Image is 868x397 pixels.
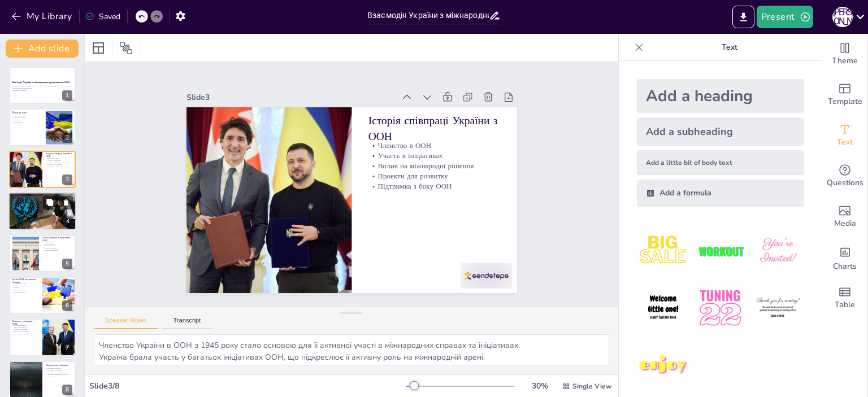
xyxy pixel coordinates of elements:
[46,159,72,162] p: Участь в ініціативах
[832,55,858,67] span: Theme
[6,40,79,58] button: Add slide
[371,167,500,218] p: Вплив на міжнародні рішення
[9,151,76,188] div: 3
[12,278,39,284] p: Вплив ООН на розвиток України
[835,299,855,311] span: Table
[42,245,72,247] p: Фінансова підтримка
[694,282,747,334] img: 5.jpeg
[89,381,406,391] div: Slide 3 / 8
[822,278,867,319] div: Add a table
[43,196,57,210] button: Duplicate Slide
[367,7,489,24] input: Insert title
[822,34,867,75] div: Change the overall theme
[63,217,73,227] div: 4
[12,285,39,287] p: Охорона здоров'я
[46,372,72,374] p: Використання можливостей
[365,186,494,237] p: Підтримка з боку ООН
[12,320,39,326] p: Виклики у співпраці з ООН
[46,152,72,158] p: Історія співпраці України з ООН
[46,367,72,369] p: Потенціал співпраці
[822,237,867,278] div: Add charts and graphs
[62,300,72,311] div: 6
[827,177,863,189] span: Questions
[12,81,70,84] strong: Взаємодія України з міжнародними організаціями ООН
[637,117,804,146] div: Add a subheading
[832,7,853,27] div: С [PERSON_NAME]
[89,39,107,57] div: Layout
[62,343,72,353] div: 7
[9,277,76,314] div: 6
[46,164,72,166] p: Проекти для розвитку
[757,6,813,28] button: Present
[42,249,72,251] p: Зобов'язання України
[162,317,212,329] button: Transcript
[380,121,515,191] p: Історія співпраці України з ООН
[368,177,497,228] p: Проекти для розвитку
[46,373,72,376] p: Зміцнення міжнародних відносин
[12,333,39,335] p: Поліпшення співпраці
[12,200,73,202] p: Гуманітарна допомога
[828,95,862,108] span: Template
[62,133,72,143] div: 2
[572,382,611,391] span: Single View
[12,85,72,89] p: Дослідження спеціалізованих ініціатив та діяльності спеціалізованих організацій під егідою ООН та...
[12,196,73,198] p: Спеціалізовані організації
[375,157,504,208] p: Участь в ініціативах
[42,236,72,242] p: Участь України в ініціативах ООН
[12,291,39,293] p: Соціальні послуги
[12,119,42,121] p: Виклики
[834,217,856,230] span: Media
[85,11,120,22] div: Saved
[12,198,73,200] p: Проекти в [GEOGRAPHIC_DATA]
[12,110,42,114] p: Вступ до теми
[648,34,811,61] p: Text
[42,243,72,245] p: Різні ініціативи
[46,162,72,164] p: Вплив на міжнародні рішення
[832,6,853,28] button: С [PERSON_NAME]
[220,45,422,120] div: Slide 3
[59,196,73,210] button: Delete Slide
[637,225,689,277] img: 1.jpeg
[119,41,133,55] span: Position
[637,339,689,392] img: 7.jpeg
[46,157,72,159] p: Членство в ООН
[62,259,72,269] div: 5
[9,319,76,356] div: 7
[833,260,857,273] span: Charts
[377,147,506,198] p: Членство в ООН
[752,225,804,277] img: 3.jpeg
[12,204,73,207] p: Вирішення соціальних проблем
[94,334,609,365] textarea: Членство України в ООН з 1945 року стало основою для її активної участі в міжнародних справах та ...
[12,202,73,204] p: Освіта та охорона здоров'я
[637,79,804,113] div: Add a heading
[752,282,804,334] img: 6.jpeg
[12,112,42,115] p: Взаємодія з ООН
[12,329,39,331] p: Соціальні проблеми
[62,385,72,395] div: 8
[694,225,747,277] img: 2.jpeg
[526,381,553,391] div: 30 %
[9,108,76,146] div: 2
[12,325,39,327] p: Політичні виклики
[46,363,72,367] p: Перспективи співпраці
[12,326,39,329] p: Економічні виклики
[46,369,72,372] p: Розширення співпраці
[9,235,76,272] div: 5
[42,247,72,249] p: Технічна підтримка
[822,197,867,237] div: Add images, graphics, shapes or video
[822,75,867,115] div: Add ready made slides
[46,165,72,168] p: Підтримка з боку ООН
[732,6,754,28] button: Export to PowerPoint
[637,180,804,207] div: Add a formula
[837,136,853,149] span: Text
[12,120,42,123] p: Перспективи
[12,114,42,116] p: Ініціативи ООН
[637,150,804,175] div: Add a little bit of body text
[9,67,76,104] div: 1
[12,116,42,119] p: Вплив на розвиток
[8,192,76,230] div: 4
[42,241,72,243] p: Активна участь
[94,317,158,329] button: Speaker Notes
[62,174,72,185] div: 3
[12,89,72,91] p: Generated with [URL]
